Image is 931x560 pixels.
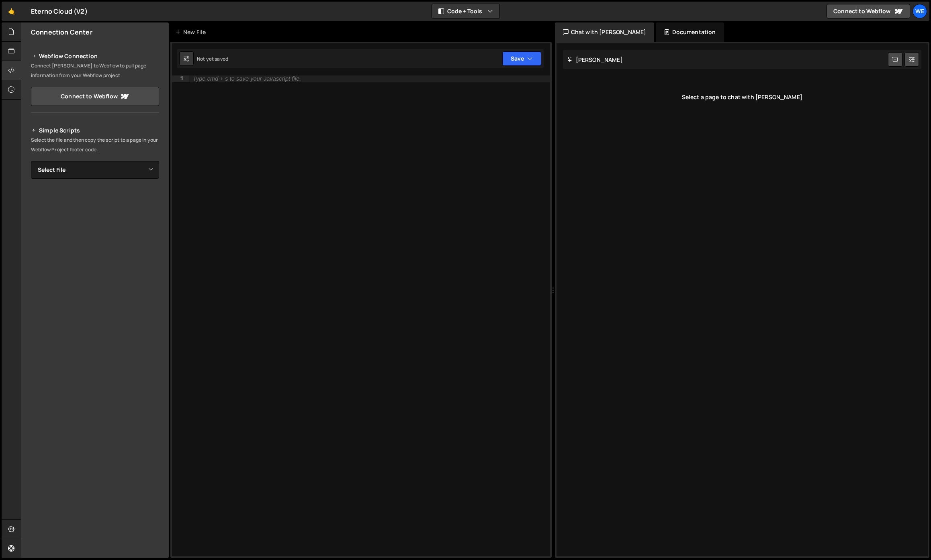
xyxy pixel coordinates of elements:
div: Type cmd + s to save your Javascript file. [193,76,301,82]
div: Select a page to chat with [PERSON_NAME] [563,81,922,113]
a: Connect to Webflow [31,87,159,106]
div: 1 [172,75,189,82]
iframe: YouTube video player [31,269,160,342]
div: Chat with [PERSON_NAME] [555,22,655,42]
button: Save [502,51,541,66]
div: Documentation [656,22,724,42]
div: New File [175,28,209,36]
div: Eterno Cloud (V2) [31,6,88,16]
h2: Webflow Connection [31,51,159,61]
h2: Simple Scripts [31,126,159,135]
h2: [PERSON_NAME] [567,56,623,63]
a: Connect to Webflow [827,4,910,18]
iframe: YouTube video player [31,192,160,264]
div: Not yet saved [197,55,228,62]
h2: Connection Center [31,28,92,37]
a: We [913,4,927,18]
p: Select the file and then copy the script to a page in your Webflow Project footer code. [31,135,159,155]
button: Code + Tools [432,4,499,18]
p: Connect [PERSON_NAME] to Webflow to pull page information from your Webflow project [31,61,159,80]
a: 🤙 [2,2,21,21]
